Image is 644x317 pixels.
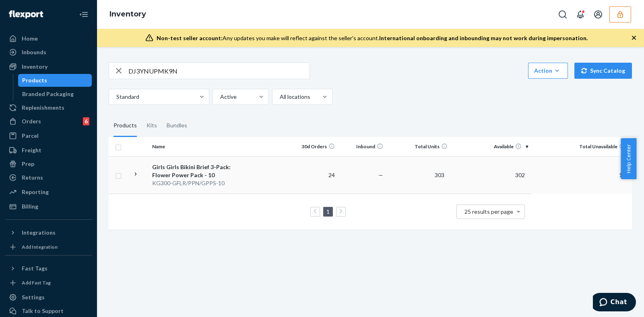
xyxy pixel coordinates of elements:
[18,74,92,87] a: Products
[219,93,220,101] input: Active
[593,293,636,313] iframe: Opens a widget where you can chat to one of our agents
[22,174,43,182] div: Returns
[109,10,146,18] a: Inventory
[621,138,636,179] button: Help Center
[157,35,223,41] span: Non-test seller account:
[431,172,448,178] span: 303
[5,278,92,288] a: Add Fast Tag
[616,172,625,178] span: 1
[379,35,588,41] span: International onboarding and inbounding may not work during impersonation.
[5,101,92,114] a: Replenishments
[338,137,386,156] th: Inbound
[22,48,46,56] div: Inbounds
[5,157,92,170] a: Prep
[386,137,451,156] th: Total Units
[464,208,513,215] span: 25 results per page
[167,115,187,137] div: Bundles
[76,6,92,22] button: Close Navigation
[152,163,236,179] div: Girls Girls Bikini Brief 3-Pack: Flower Power Pack - 10
[22,117,41,125] div: Orders
[22,90,74,98] div: Branded Packaging
[5,242,92,252] a: Add Integration
[22,264,47,272] div: Fast Tags
[531,137,632,156] th: Total Unavailable
[555,6,571,22] button: Open Search Box
[22,104,64,112] div: Replenishments
[5,129,92,142] a: Parcel
[152,179,236,187] div: KG300-GFLR/PPN/GPPS-10
[22,188,49,196] div: Reporting
[290,137,338,156] th: 30d Orders
[22,307,64,315] div: Talk to Support
[22,76,47,84] div: Products
[18,88,92,100] a: Branded Packaging
[114,115,137,137] div: Products
[5,144,92,157] a: Freight
[5,262,92,275] button: Fast Tags
[9,10,43,18] img: Flexport logo
[22,243,58,250] div: Add Integration
[5,115,92,128] a: Orders6
[149,137,239,156] th: Name
[378,172,383,178] span: —
[22,160,34,168] div: Prep
[5,60,92,73] a: Inventory
[22,146,41,154] div: Freight
[5,186,92,198] a: Reporting
[147,115,157,137] div: Kits
[5,32,92,45] a: Home
[22,132,39,140] div: Parcel
[116,93,116,101] input: Standard
[5,171,92,184] a: Returns
[451,137,531,156] th: Available
[290,156,338,194] td: 24
[512,172,528,178] span: 302
[22,279,51,286] div: Add Fast Tag
[5,291,92,304] a: Settings
[590,6,606,22] button: Open account menu
[22,35,38,43] div: Home
[128,63,310,79] input: Search inventory by name or sku
[157,34,588,42] div: Any updates you make will reflect against the seller's account.
[22,229,56,237] div: Integrations
[22,63,47,71] div: Inventory
[574,63,632,79] button: Sync Catalog
[22,202,38,211] div: Billing
[279,93,280,101] input: All locations
[534,67,562,75] div: Action
[325,208,331,215] a: Page 1 is your current page
[103,3,153,26] ol: breadcrumbs
[5,200,92,213] a: Billing
[572,6,588,22] button: Open notifications
[5,46,92,59] a: Inbounds
[528,63,568,79] button: Action
[5,226,92,239] button: Integrations
[83,117,89,125] div: 6
[22,293,45,301] div: Settings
